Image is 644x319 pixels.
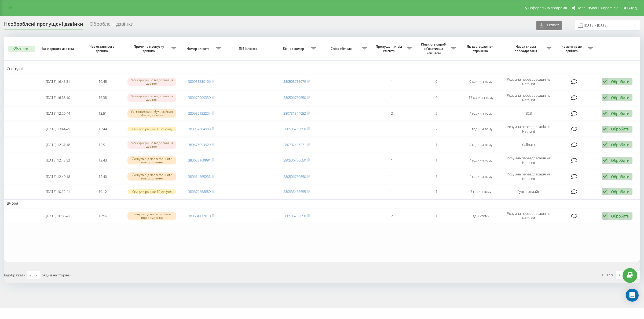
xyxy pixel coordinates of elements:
a: 380933435555 [283,189,306,194]
a: 380679568880 [188,189,211,194]
span: Пропущених від клієнта [372,44,407,53]
div: Обробити [611,189,630,194]
div: Менеджери не відповіли на дзвінок [127,141,176,149]
td: 4 години тому [459,138,503,152]
td: [DATE] 16:45:31 [36,74,80,89]
button: Експорт [536,21,562,30]
td: Розумна переадресація на Nethunt [503,90,554,105]
td: 1 [370,90,414,105]
div: Обробити [611,158,630,163]
td: [DATE] 13:44:49 [36,122,80,137]
span: Час останнього дзвінка [85,44,120,53]
td: Вчора [4,199,640,207]
td: [DATE] 10:12:41 [36,185,80,198]
div: 1 - 9 з 9 [601,272,613,277]
td: 4 години тому [459,169,503,184]
a: 380676094929 [188,142,211,147]
a: 380672909339 [188,95,211,100]
span: Коментар до дзвінка [557,44,588,53]
div: Обробити [611,126,630,132]
div: Оброблені дзвінки [90,21,134,29]
span: Назва схеми переадресації [506,44,547,53]
div: Скинуто раніше 10 секунд [127,189,176,194]
td: Розумна переадресація на Nethunt [503,208,554,223]
a: 380506750650 [283,158,306,163]
a: 380937684983 [188,126,211,131]
td: 1 [370,138,414,152]
td: 1 [414,153,459,168]
a: 380685169991 [188,158,211,163]
a: 380506750650 [283,213,306,218]
td: 0 [414,90,459,105]
td: 17 хвилин тому [459,90,503,105]
td: Розумна переадресація на Nethunt [503,122,554,137]
td: Розумна переадресація на Nethunt [503,74,554,89]
div: Обробити [611,111,630,116]
td: [DATE] 12:51:18 [36,138,80,152]
td: 16:56 [80,208,125,223]
td: [DATE] 12:43:52 [36,153,80,168]
td: 1 [370,169,414,184]
span: рядків на сторінці [42,273,71,277]
div: Обробити [611,95,630,100]
td: [DATE] 16:36:41 [36,208,80,223]
button: Обрати всі [8,46,35,52]
td: Callback [503,138,554,152]
td: день тому [459,208,503,223]
span: Кількість спроб зв'язатись з клієнтом [417,42,451,55]
td: 12:40 [80,169,125,184]
td: 9 хвилин тому [459,74,503,89]
a: 380504117010 [188,213,211,218]
td: 13:51 [80,106,125,121]
td: 1 [370,153,414,168]
a: 380732456271 [283,142,306,147]
td: 16:38 [80,90,125,105]
td: Розумна переадресація на Nethunt [503,169,554,184]
td: Розумна переадресація на Nethunt [503,153,554,168]
td: 2 [414,106,459,121]
div: Скинуто під час вітального повідомлення [127,212,176,220]
span: Налаштування профілю [576,6,618,10]
div: Обробити [611,142,630,147]
div: Менеджери не відповіли на дзвінок [127,78,176,86]
span: Бізнес номер [277,47,311,51]
div: Обробити [611,79,630,84]
td: 7 годин тому [459,185,503,198]
div: Скинуто під час вітального повідомлення [127,172,176,181]
a: 380951580106 [188,79,211,84]
div: Обробити [611,213,630,219]
span: Вихід [627,6,637,10]
td: 16:45 [80,74,125,89]
a: 380506750650 [283,126,306,131]
td: 3 [414,169,459,184]
td: Сьогодні [4,65,640,73]
td: [DATE] 16:38:10 [36,90,80,105]
td: Гуркіт онлайн [503,185,554,198]
td: [DATE] 12:40:18 [36,169,80,184]
div: Open Intercom Messenger [626,289,639,302]
td: 2 [414,122,459,137]
span: Номер клієнта [182,47,216,51]
span: Реферальна програма [528,6,567,10]
span: Причина пропуску дзвінка [127,44,171,53]
td: 12:43 [80,153,125,168]
a: 380503735079 [283,79,306,84]
td: 2 [370,106,414,121]
td: 10:12 [80,185,125,198]
td: [DATE] 12:26:44 [36,106,80,121]
div: Обробити [611,174,630,179]
div: Усі менеджери були зайняті або недоступні [127,109,176,117]
a: 380506750650 [283,95,306,100]
td: 12:51 [80,138,125,152]
td: B2B [503,106,554,121]
td: 3 години тому [459,122,503,137]
a: 380939153324 [188,111,211,116]
td: 1 [414,185,459,198]
a: 380731374052 [283,111,306,116]
div: Скинуто під час вітального повідомлення [127,156,176,164]
td: 4 години тому [459,153,503,168]
a: 380506750650 [283,174,306,179]
td: 1 [414,138,459,152]
td: 1 [370,74,414,89]
td: 1 [370,185,414,198]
